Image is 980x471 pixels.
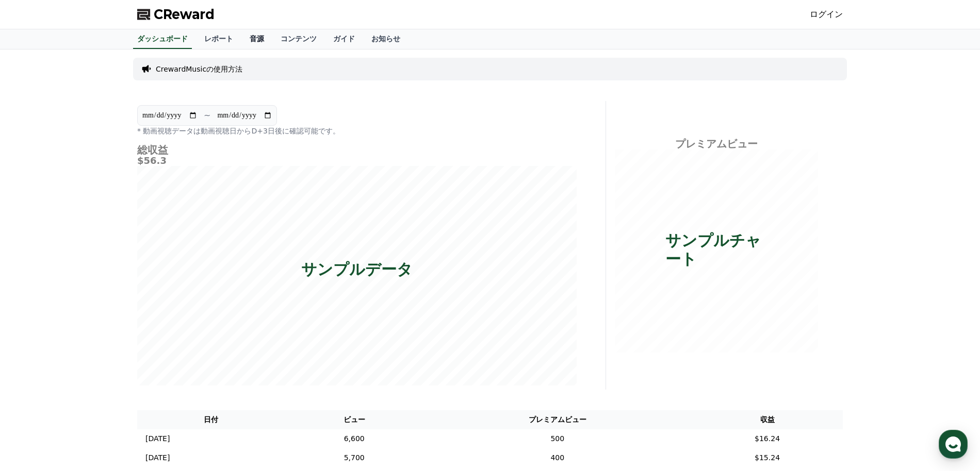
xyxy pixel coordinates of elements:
[137,6,215,23] a: CReward
[241,29,272,49] a: 音源
[285,429,423,448] td: 6,600
[133,327,198,352] a: Settings
[665,231,767,268] p: サンプルチャート
[301,260,413,278] p: サンプルデータ
[423,410,692,429] th: プレミアムビュー
[26,342,44,350] span: Home
[153,342,178,350] span: Settings
[285,448,423,467] td: 5,700
[145,433,170,444] p: [DATE]
[154,6,215,23] span: CReward
[137,126,577,136] p: * 動画視聴データは動画視聴日からD+3日後に確認可能です。
[3,327,68,352] a: Home
[272,29,325,49] a: コンテンツ
[204,109,210,122] p: ~
[692,448,843,467] td: $15.24
[137,410,285,429] th: 日付
[614,138,818,149] h4: プレミアムビュー
[692,410,843,429] th: 収益
[133,29,192,49] a: ダッシュボード
[86,343,116,351] span: Messages
[423,429,692,448] td: 500
[325,29,363,49] a: ガイド
[145,452,170,463] p: [DATE]
[423,448,692,467] td: 400
[156,64,242,74] a: CrewardMusicの使用方法
[285,410,423,429] th: ビュー
[363,29,409,49] a: お知らせ
[196,29,241,49] a: レポート
[137,144,577,156] h4: 総収益
[68,327,133,352] a: Messages
[692,429,843,448] td: $16.24
[810,8,843,21] a: ログイン
[137,156,577,166] h5: $56.3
